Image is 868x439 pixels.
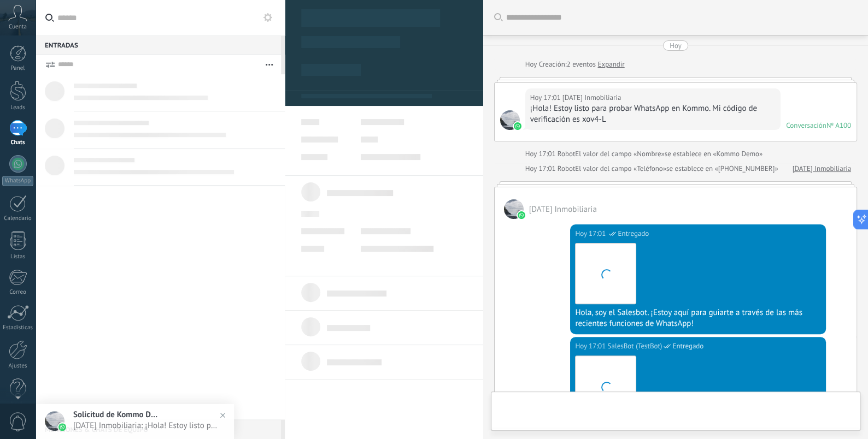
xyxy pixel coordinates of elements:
div: Entradas [36,35,281,55]
div: Hoy 17:01 [575,228,607,239]
a: [DATE] Inmobiliaria [793,163,851,174]
div: WhatsApp [2,176,33,186]
img: waba.svg [514,122,521,130]
img: close_notification.svg [215,407,231,423]
span: Entregado [618,228,649,239]
div: Hoy 17:01 [525,163,558,174]
div: Listas [2,253,34,260]
a: Solicitud de Kommo Demo[DATE] Inmobiliaria: ¡Hola! Estoy listo para probar WhatsApp en Kommo. Mi ... [36,404,234,439]
span: Robot [558,149,575,158]
span: se establece en «Kommo Demo» [665,149,763,159]
span: se establece en «[PHONE_NUMBER]» [666,163,778,174]
div: Estadísticas [2,324,34,331]
div: Hoy 17:01 [525,149,558,159]
div: Creación: [525,59,625,70]
div: Hoy [525,59,539,70]
div: Hoy 17:01 [530,92,562,103]
span: SalesBot (TestBot) [607,341,662,352]
span: Today Inmobiliaria [562,92,621,103]
span: Entregado [672,341,703,352]
button: Más [257,55,281,74]
div: Hola, soy el Salesbot. ¡Estoy aquí para guiarte a través de las más recientes funciones de WhatsApp! [575,307,821,329]
div: Leads [2,104,34,111]
div: Hoy [670,40,682,51]
span: Solicitud de Kommo Demo [73,410,161,420]
span: Cuenta [9,23,27,31]
span: [DATE] Inmobiliaria: ¡Hola! Estoy listo para probar WhatsApp en Kommo. Mi código de verificación ... [73,420,218,431]
a: Expandir [597,59,624,70]
span: Today Inmobiliaria [504,199,524,219]
div: ¡Hola! Estoy listo para probar WhatsApp en Kommo. Mi código de verificación es xov4-L [530,103,776,125]
div: Panel [2,65,34,72]
div: Chats [2,139,34,146]
div: Hoy 17:01 [575,341,607,352]
img: waba.svg [518,211,525,219]
span: Today Inmobiliaria [529,204,597,215]
span: Today Inmobiliaria [500,110,520,130]
img: waba.svg [58,423,66,431]
div: № A100 [826,121,851,130]
span: 2 eventos [567,59,596,70]
div: Calendario [2,215,34,222]
span: El valor del campo «Nombre» [575,149,664,159]
span: El valor del campo «Teléfono» [575,163,666,174]
div: Ajustes [2,363,34,370]
div: Correo [2,289,34,296]
span: Robot [558,164,575,173]
div: Conversación [786,121,826,130]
